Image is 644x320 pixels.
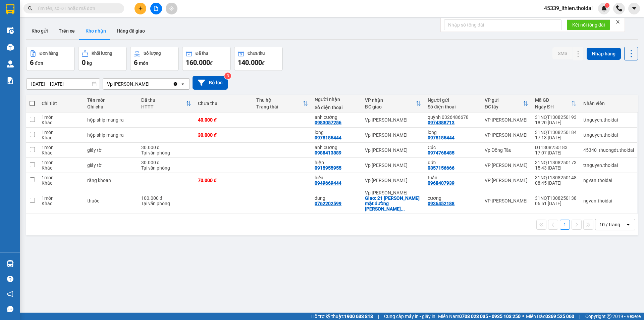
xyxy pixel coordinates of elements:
div: hộp ship mang ra [87,117,134,123]
div: 0915955955 [315,165,341,171]
div: Giao: 21 phạm tất đắc mặt đường lê công thanh [365,195,421,212]
div: Đã thu [141,97,186,103]
div: Mã GD [535,97,571,103]
div: ttnguyen.thoidai [583,132,634,138]
span: đ [210,60,213,66]
span: file-add [154,6,158,11]
div: quỳnh 0326486678 [428,115,478,120]
span: Cung cấp máy in - giấy in: [384,313,436,320]
strong: 0369 525 060 [545,314,574,319]
div: anh cương [315,145,358,150]
div: 0978185444 [315,135,341,140]
div: Chưa thu [248,51,265,56]
div: Vp [PERSON_NAME] [107,81,150,87]
div: 17:07 [DATE] [535,150,577,155]
div: 31NQT1308250148 [535,175,577,180]
div: 0357156666 [428,165,454,171]
div: Vp [PERSON_NAME] [365,163,421,168]
div: 31NQT1308250173 [535,160,577,165]
div: 45340_thuongdt.thoidai [583,147,634,153]
span: đ [262,60,265,66]
div: hộp ship mang ra [87,132,134,138]
div: Số điện thoại [428,104,478,109]
div: Tại văn phòng [141,150,192,155]
th: Toggle SortBy [362,95,425,112]
div: 15:43 [DATE] [535,165,577,171]
div: Đã thu [196,51,208,56]
button: file-add [150,3,162,14]
svg: Clear value [173,81,178,87]
div: Ghi chú [87,104,134,109]
span: 160.000 [186,58,210,66]
div: 1 món [42,145,80,150]
div: 70.000 đ [198,178,250,183]
div: DT1308250183 [535,145,577,150]
span: ⚪️ [522,315,524,318]
svg: open [180,81,185,87]
div: 0978185444 [428,135,454,140]
th: Toggle SortBy [532,95,580,112]
div: 0949669444 [315,180,341,186]
div: ĐC giao [365,104,416,109]
button: Kho nhận [80,23,111,39]
div: Số lượng [144,51,161,56]
div: 0936452188 [428,201,454,206]
div: 0968407939 [428,180,454,186]
div: 06:51 [DATE] [535,201,577,206]
div: 0762202599 [315,201,341,206]
img: phone-icon [616,5,622,11]
span: aim [169,6,174,11]
div: long [428,130,478,135]
button: Kết nối tổng đài [567,19,610,30]
div: Vp Đồng Tàu [485,147,528,153]
span: 45339_lthien.thoidai [539,4,598,12]
button: plus [135,3,146,14]
strong: 0708 023 035 - 0935 103 250 [459,314,521,319]
div: Vp [PERSON_NAME] [365,117,421,123]
div: hiệp [315,160,358,165]
span: caret-down [631,5,637,11]
button: caret-down [628,3,640,14]
div: Đơn hàng [40,51,58,56]
span: question-circle [7,276,13,282]
div: VP [PERSON_NAME] [485,132,528,138]
button: Trên xe [53,23,80,39]
span: 1 [606,3,608,8]
div: 31NQT1308250184 [535,130,577,135]
div: giấy tờ [87,147,134,153]
th: Toggle SortBy [481,95,532,112]
input: Nhập số tổng đài [444,19,561,30]
div: anh cường [315,115,358,120]
div: 100.000 đ [141,195,192,201]
div: 1 món [42,160,80,165]
div: 31NQT1308250138 [535,195,577,201]
div: 30.000 đ [198,132,250,138]
span: 140.000 [238,58,262,66]
span: kg [87,60,92,66]
div: 0974388713 [428,120,454,125]
div: dung [315,195,358,201]
div: 0983057256 [315,120,341,125]
div: VP [PERSON_NAME] [485,163,528,168]
span: search [28,6,33,11]
strong: 1900 633 818 [344,314,373,319]
th: Toggle SortBy [138,95,195,112]
div: 30.000 đ [141,160,192,165]
img: warehouse-icon [7,60,14,67]
div: Người nhận [315,97,358,102]
div: long [315,130,358,135]
div: ttnguyen.thoidai [583,117,634,123]
button: Đơn hàng6đơn [26,47,75,71]
div: Ngày ĐH [535,104,571,109]
sup: 3 [224,73,231,79]
div: Chi tiết [42,101,80,106]
span: plus [138,6,143,11]
div: Tại văn phòng [141,201,192,206]
div: cương [428,195,478,201]
div: 1 món [42,195,80,201]
img: icon-new-feature [601,5,607,11]
div: Khác [42,135,80,140]
span: notification [7,291,13,297]
div: 18:20 [DATE] [535,120,577,125]
div: 1 món [42,130,80,135]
